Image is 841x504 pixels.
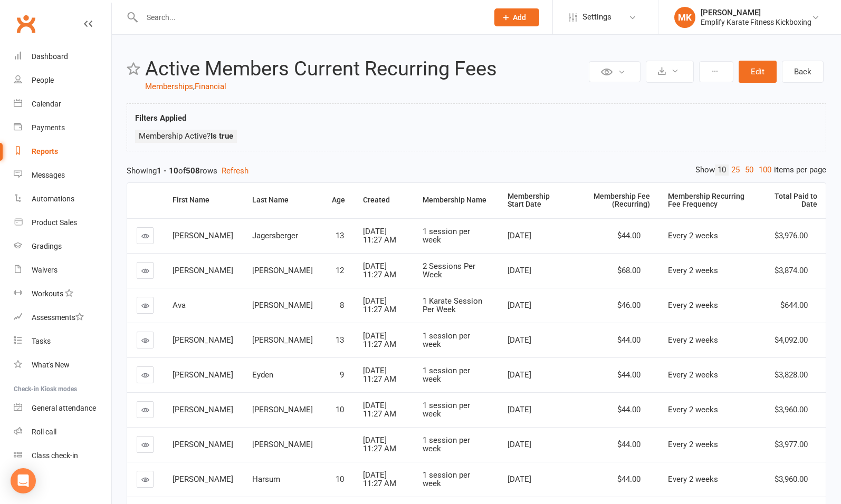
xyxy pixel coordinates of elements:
[363,196,405,204] div: Created
[423,261,475,280] span: 2 Sessions Per Week
[13,11,39,37] a: Clubworx
[336,231,344,240] span: 13
[775,231,808,240] span: $3,976.00
[508,231,531,240] span: [DATE]
[775,370,808,380] span: $3,828.00
[195,82,226,91] a: Financial
[14,187,111,211] a: Automations
[157,166,178,176] strong: 1 - 10
[617,335,641,345] span: $44.00
[173,231,233,240] span: [PERSON_NAME]
[336,335,344,345] span: 13
[617,266,641,275] span: $68.00
[340,301,344,310] span: 8
[363,261,396,280] span: [DATE] 11:27 AM
[14,235,111,258] a: Gradings
[14,45,111,69] a: Dashboard
[173,335,233,345] span: [PERSON_NAME]
[340,370,344,380] span: 9
[701,17,811,27] div: Emplify Karate Fitness Kickboxing
[32,52,68,61] div: Dashboard
[14,353,111,377] a: What's New
[32,337,51,345] div: Tasks
[742,164,756,176] a: 50
[363,435,396,454] span: [DATE] 11:27 AM
[173,440,233,449] span: [PERSON_NAME]
[127,164,826,177] div: Showing of rows
[513,13,526,22] span: Add
[508,335,531,345] span: [DATE]
[14,329,111,353] a: Tasks
[32,361,70,369] div: What's New
[423,470,470,489] span: 1 session per week
[336,405,344,414] span: 10
[145,82,193,91] a: Memberships
[423,227,470,245] span: 1 session per week
[363,296,396,315] span: [DATE] 11:27 AM
[423,296,482,315] span: 1 Karate Session Per Week
[423,196,489,204] div: Membership Name
[32,171,65,179] div: Messages
[584,192,650,209] div: Membership Fee (Recurring)
[14,116,111,140] a: Payments
[32,76,54,84] div: People
[695,164,826,176] div: Show items per page
[11,468,36,493] div: Open Intercom Messenger
[32,242,62,250] div: Gradings
[617,474,641,484] span: $44.00
[423,401,470,419] span: 1 session per week
[145,58,586,80] h2: Active Members Current Recurring Fees
[582,5,611,29] span: Settings
[756,164,774,176] a: 100
[423,435,470,454] span: 1 session per week
[14,69,111,92] a: People
[674,7,695,28] div: MK
[617,405,641,414] span: $44.00
[668,231,718,240] span: Every 2 weeks
[508,192,566,209] div: Membership Start Date
[252,440,313,449] span: [PERSON_NAME]
[336,266,344,275] span: 12
[32,428,56,436] div: Roll call
[173,266,233,275] span: [PERSON_NAME]
[211,131,233,141] strong: Is true
[32,289,63,298] div: Workouts
[668,440,718,449] span: Every 2 weeks
[508,474,531,484] span: [DATE]
[715,164,729,176] a: 10
[508,440,531,449] span: [DATE]
[775,474,808,484] span: $3,960.00
[252,196,314,204] div: Last Name
[252,301,313,310] span: [PERSON_NAME]
[494,8,539,26] button: Add
[363,366,396,384] span: [DATE] 11:27 AM
[32,195,74,203] div: Automations
[252,231,298,240] span: Jagersberger
[617,440,641,449] span: $44.00
[14,306,111,329] a: Assessments
[252,266,313,275] span: [PERSON_NAME]
[363,401,396,419] span: [DATE] 11:27 AM
[423,331,470,350] span: 1 session per week
[508,370,531,380] span: [DATE]
[222,164,249,177] button: Refresh
[32,404,96,412] div: General attendance
[32,451,78,460] div: Class check-in
[701,8,811,17] div: [PERSON_NAME]
[14,258,111,282] a: Waivers
[14,140,111,163] a: Reports
[252,335,313,345] span: [PERSON_NAME]
[173,370,233,380] span: [PERSON_NAME]
[14,211,111,235] a: Product Sales
[14,282,111,306] a: Workouts
[767,192,817,209] div: Total Paid to Date
[173,301,186,310] span: Ava
[32,123,65,132] div: Payments
[729,164,742,176] a: 25
[14,92,111,116] a: Calendar
[32,147,58,156] div: Reports
[14,396,111,420] a: General attendance kiosk mode
[173,474,233,484] span: [PERSON_NAME]
[508,405,531,414] span: [DATE]
[363,331,396,350] span: [DATE] 11:27 AM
